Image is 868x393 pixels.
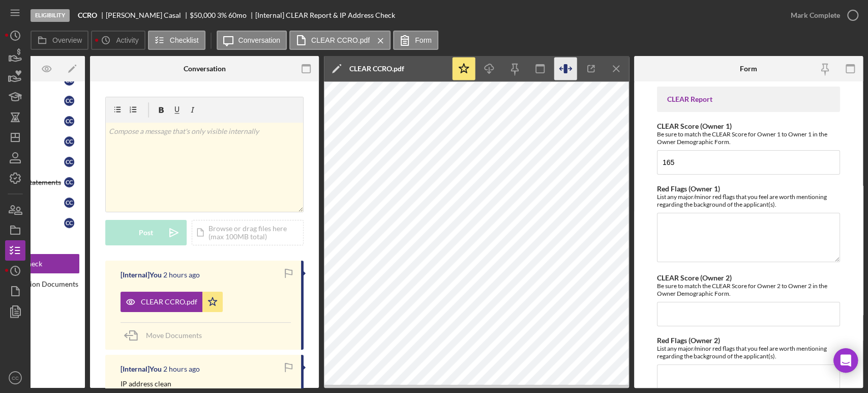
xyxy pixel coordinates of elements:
[121,378,171,389] p: IP address clean
[64,218,74,228] div: C C
[657,336,720,345] label: Red Flags (Owner 2)
[740,65,757,73] div: Form
[116,36,138,44] label: Activity
[781,5,863,25] button: Mark Complete
[667,95,830,103] div: CLEAR Report
[105,220,187,245] button: Post
[657,193,840,208] div: List any major/minor red flags that you feel are worth mentioning regarding the background of the...
[657,282,840,297] div: Be sure to match the CLEAR Score for Owner 2 to Owner 2 in the Owner Demographic Form.
[657,130,840,146] div: Be sure to match the CLEAR Score for Owner 1 to Owner 1 in the Owner Demographic Form.
[64,136,74,147] div: C C
[12,375,19,381] text: CC
[163,365,200,373] time: 2025-10-14 21:07
[163,271,200,279] time: 2025-10-14 21:20
[78,11,97,19] b: CCRO
[121,271,162,279] div: [Internal] You
[289,31,391,50] button: CLEAR CCRO.pdf
[106,11,190,19] div: [PERSON_NAME] Casal
[217,11,227,19] div: 3 %
[64,116,74,126] div: C C
[349,65,404,73] div: CLEAR CCRO.pdf
[52,36,82,44] label: Overview
[190,11,216,19] span: $50,000
[121,365,162,373] div: [Internal] You
[121,292,223,312] button: CLEAR CCRO.pdf
[217,31,287,50] button: Conversation
[64,177,74,187] div: C C
[121,323,212,348] button: Move Documents
[657,184,720,193] label: Red Flags (Owner 1)
[184,65,226,73] div: Conversation
[139,220,153,245] div: Post
[415,36,432,44] label: Form
[238,36,281,44] label: Conversation
[228,11,247,19] div: 60 mo
[64,198,74,208] div: C C
[31,9,70,22] div: Eligibility
[141,298,197,306] div: CLEAR CCRO.pdf
[657,345,840,360] div: List any major/minor red flags that you feel are worth mentioning regarding the background of the...
[393,31,438,50] button: Form
[91,31,145,50] button: Activity
[5,368,25,388] button: CC
[64,96,74,106] div: C C
[64,157,74,167] div: C C
[657,273,732,282] label: CLEAR Score (Owner 2)
[657,122,732,130] label: CLEAR Score (Owner 1)
[255,11,395,19] div: [Internal] CLEAR Report & IP Address Check
[146,331,202,340] span: Move Documents
[833,348,858,373] div: Open Intercom Messenger
[311,36,370,44] label: CLEAR CCRO.pdf
[31,31,88,50] button: Overview
[148,31,205,50] button: Checklist
[791,5,840,25] div: Mark Complete
[170,36,199,44] label: Checklist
